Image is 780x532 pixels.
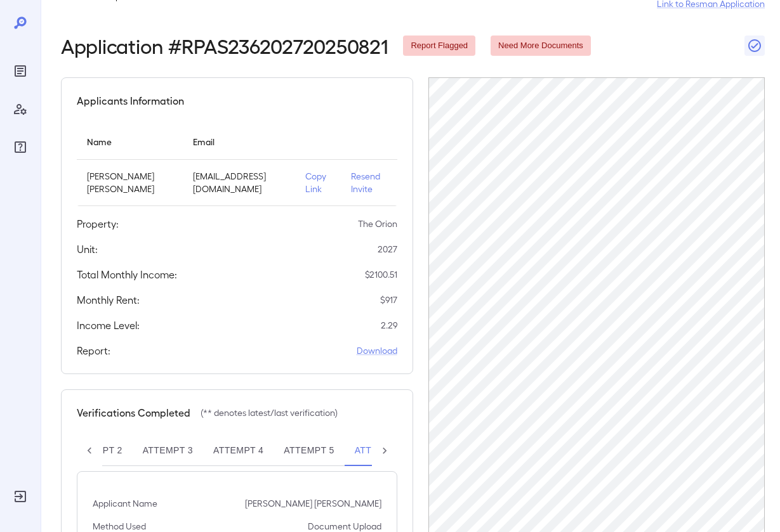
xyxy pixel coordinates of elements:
[77,292,140,308] h5: Monthly Rent:
[245,497,381,510] p: [PERSON_NAME] [PERSON_NAME]
[403,40,475,52] span: Report Flagged
[10,61,30,81] div: Reports
[305,170,331,195] p: Copy Link
[10,99,30,119] div: Manage Users
[10,486,30,507] div: Log Out
[381,319,397,332] p: 2.29
[87,170,173,195] p: [PERSON_NAME] [PERSON_NAME]
[378,243,397,256] p: 2027
[77,318,140,333] h5: Income Level:
[93,497,157,510] p: Applicant Name
[77,405,190,420] h5: Verifications Completed
[183,124,294,160] th: Email
[61,34,388,57] h2: Application # RPAS236202720250821
[193,170,284,195] p: [EMAIL_ADDRESS][DOMAIN_NAME]
[358,217,397,230] p: The Orion
[351,170,387,195] p: Resend Invite
[77,267,177,282] h5: Total Monthly Income:
[77,242,98,257] h5: Unit:
[77,124,183,160] th: Name
[201,406,338,419] p: (** denotes latest/last verification)
[357,344,397,357] a: Download
[77,216,119,231] h5: Property:
[77,93,184,108] h5: Applicants Information
[345,436,423,466] button: Attempt 6**
[203,436,274,466] button: Attempt 4
[274,436,344,466] button: Attempt 5
[77,343,110,358] h5: Report:
[744,36,765,56] button: Close Report
[365,268,397,281] p: $ 2100.51
[10,137,30,157] div: FAQ
[491,40,591,52] span: Need More Documents
[380,294,397,306] p: $ 917
[133,436,203,466] button: Attempt 3
[77,124,397,206] table: simple table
